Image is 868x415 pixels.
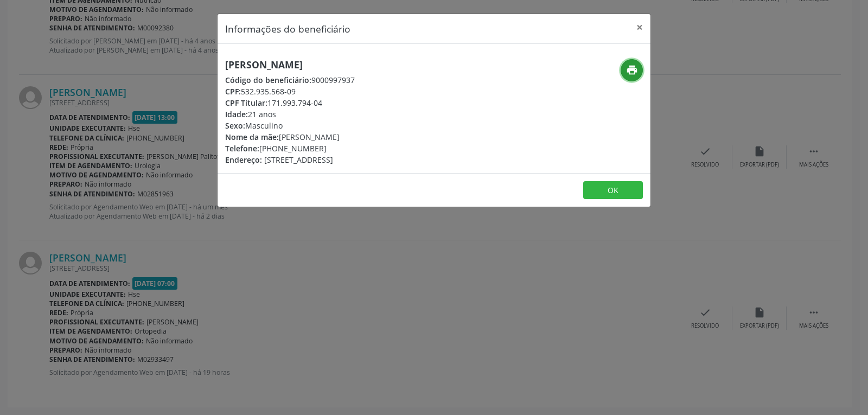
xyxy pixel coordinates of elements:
[225,86,241,97] span: CPF:
[225,86,355,97] div: 532.935.568-09
[225,75,311,85] span: Código do beneficiário:
[225,109,248,119] span: Idade:
[225,108,355,120] div: 21 anos
[225,120,245,131] span: Sexo:
[629,14,650,41] button: Close
[626,64,638,76] i: print
[225,143,355,154] div: [PHONE_NUMBER]
[621,59,643,81] button: print
[225,155,262,165] span: Endereço:
[225,143,259,154] span: Telefone:
[583,181,643,200] button: OK
[264,155,333,165] span: [STREET_ADDRESS]
[225,74,355,86] div: 9000997937
[225,97,355,108] div: 171.993.794-04
[225,131,355,143] div: [PERSON_NAME]
[225,98,267,108] span: CPF Titular:
[225,22,350,36] h5: Informações do beneficiário
[225,59,355,71] h5: [PERSON_NAME]
[225,132,279,142] span: Nome da mãe:
[225,120,355,131] div: Masculino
